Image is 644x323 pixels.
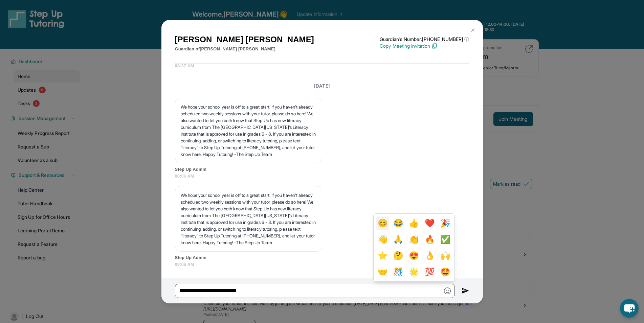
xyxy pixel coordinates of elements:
[444,287,451,294] img: Emoji
[181,192,316,246] p: We hope your school year is off to a great start! If you haven’t already scheduled two weekly ses...
[175,46,314,52] p: Guardian of [PERSON_NAME] [PERSON_NAME]
[423,216,436,230] button: ❤️
[175,261,469,268] span: 08:06 AM
[376,265,389,279] button: 🤝
[380,36,469,43] p: Guardian's Number: [PHONE_NUMBER]
[439,249,452,262] button: 🙌
[431,43,438,49] img: Copy Icon
[407,265,420,279] button: 🌟
[392,233,405,246] button: 🙏
[620,299,639,318] button: chat-button
[376,233,389,246] button: 👋
[392,265,405,279] button: 🎊
[175,254,469,261] span: Step Up Admin
[464,36,469,43] span: ⓘ
[181,103,316,158] p: We hope your school year is off to a great start! If you haven’t already scheduled two weekly ses...
[439,233,452,246] button: ✅
[175,173,469,180] span: 08:06 AM
[392,216,405,230] button: 😂
[380,43,469,49] p: Copy Meeting Invitation
[175,166,469,173] span: Step Up Admin
[423,265,436,279] button: 💯
[470,27,475,33] img: Close Icon
[423,249,436,262] button: 👌
[462,287,469,295] img: Send icon
[407,249,420,262] button: 😍
[392,249,405,262] button: 🤔
[407,216,420,230] button: 👍
[439,216,452,230] button: 🎉
[175,33,314,46] h1: [PERSON_NAME] [PERSON_NAME]
[439,265,452,279] button: 🤩
[407,233,420,246] button: 👏
[376,249,389,262] button: ⭐
[376,216,389,230] button: 😊
[175,63,469,69] span: 08:37 AM
[175,83,469,89] h3: [DATE]
[423,233,436,246] button: 🔥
